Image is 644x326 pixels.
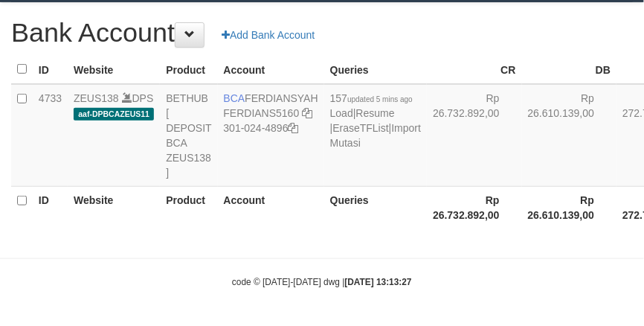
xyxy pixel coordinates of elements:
a: Load [330,107,353,119]
th: ID [33,186,68,228]
th: Rp 26.732.892,00 [427,186,522,228]
a: Add Bank Account [212,22,324,48]
span: updated 5 mins ago [347,95,413,103]
span: aaf-DPBCAZEUS11 [74,108,154,121]
small: code © [DATE]-[DATE] dwg | [232,277,412,287]
td: BETHUB [ DEPOSIT BCA ZEUS138 ] [160,84,217,187]
td: FERDIANSYAH 301-024-4896 [218,84,324,187]
th: Product [160,55,217,84]
span: 157 [330,92,413,104]
th: Product [160,186,217,228]
th: Account [218,55,324,84]
a: EraseTFList [333,122,389,134]
h1: Bank Account [11,18,633,48]
th: Website [68,55,160,84]
a: Resume [356,107,395,119]
a: FERDIANS5160 [224,107,300,119]
th: Queries [324,186,427,228]
td: DPS [68,84,160,187]
a: Import Mutasi [330,122,421,149]
th: Queries [324,55,427,84]
th: CR [427,55,522,84]
span: BCA [224,92,245,104]
td: Rp 26.610.139,00 [522,84,617,187]
th: Rp 26.610.139,00 [522,186,617,228]
a: ZEUS138 [74,92,119,104]
th: ID [33,55,68,84]
th: Account [218,186,324,228]
td: 4733 [33,84,68,187]
td: Rp 26.732.892,00 [427,84,522,187]
strong: [DATE] 13:13:27 [345,277,412,287]
th: Website [68,186,160,228]
span: | | | [330,92,421,149]
th: DB [522,55,617,84]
